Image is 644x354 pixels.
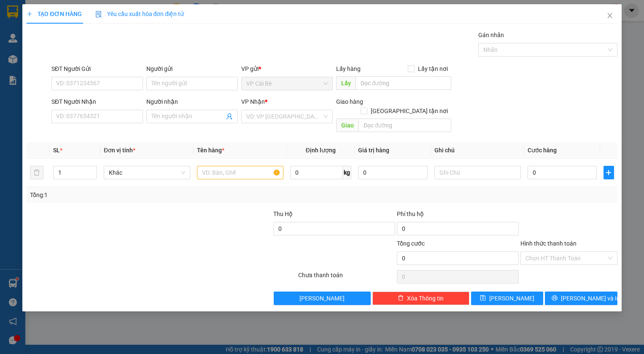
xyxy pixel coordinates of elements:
span: Cước hàng [528,147,557,154]
span: Tổng cước [397,240,425,247]
span: printer [552,295,558,302]
span: Thu Hộ [273,211,293,217]
input: Ghi Chú [434,166,521,179]
input: 0 [358,166,428,179]
div: VP gửi [241,64,333,73]
label: Gán nhãn [478,32,504,38]
span: [PERSON_NAME] [489,294,534,303]
button: printer[PERSON_NAME] và In [545,292,617,305]
button: Close [598,4,622,28]
span: [GEOGRAPHIC_DATA] tận nơi [367,106,451,116]
button: [PERSON_NAME] [274,292,371,305]
span: user-add [226,113,233,120]
div: Tổng: 1 [30,190,249,200]
span: VP Nhận [241,98,265,105]
th: Ghi chú [431,142,524,159]
span: Đơn vị tính [104,147,135,154]
span: [PERSON_NAME] và In [561,294,620,303]
span: [PERSON_NAME] [299,294,345,303]
input: Dọc đường [356,76,451,90]
span: Tên hàng [197,147,224,154]
span: Xóa Thông tin [407,294,444,303]
span: Lấy hàng [336,65,361,72]
span: SL [53,147,60,154]
span: Lấy tận nơi [415,64,451,73]
span: kg [343,166,351,179]
span: Định lượng [306,147,336,154]
span: plus [604,169,613,176]
span: Giá trị hàng [358,147,389,154]
span: VP Cái Bè [246,77,328,90]
button: plus [604,166,614,179]
span: Khác [109,166,185,179]
div: Chưa thanh toán [297,270,396,285]
img: icon [95,11,102,18]
span: Giao [336,119,358,132]
span: Lấy [336,76,356,90]
span: Giao hàng [336,98,363,105]
span: delete [398,295,404,302]
span: plus [27,11,32,17]
span: TẠO ĐƠN HÀNG [27,11,81,17]
input: Dọc đường [358,119,451,132]
span: save [480,295,486,302]
input: VD: Bàn, Ghế [197,166,283,179]
button: save[PERSON_NAME] [471,292,544,305]
div: Người nhận [146,97,238,106]
span: Yêu cầu xuất hóa đơn điện tử [95,11,184,17]
div: Người gửi [146,64,238,73]
div: Phí thu hộ [397,209,519,222]
div: SĐT Người Gửi [51,64,143,73]
label: Hình thức thanh toán [520,240,577,247]
span: close [606,12,613,19]
div: SĐT Người Nhận [51,97,143,106]
button: deleteXóa Thông tin [372,292,469,305]
button: delete [30,166,43,179]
